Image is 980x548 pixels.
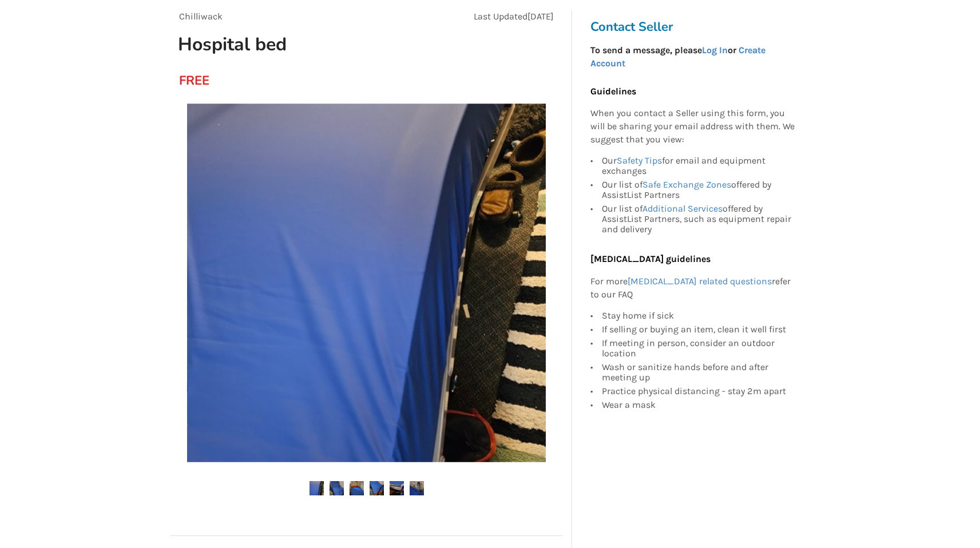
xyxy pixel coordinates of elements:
div: FREE [179,73,185,89]
p: For more refer to our FAQ [590,275,795,301]
b: [MEDICAL_DATA] guidelines [590,253,711,264]
div: If selling or buying an item, clean it well first [602,323,795,336]
p: When you contact a Seller using this form, you will be sharing your email address with them. We s... [590,108,795,147]
a: [MEDICAL_DATA] related questions [628,276,772,287]
div: Our list of offered by AssistList Partners, such as equipment repair and delivery [602,202,795,235]
img: hospital bed-hospital bed-bedroom equipment-chilliwack-assistlist-listing [410,481,424,495]
a: Log In [702,45,728,55]
img: hospital bed-hospital bed-bedroom equipment-chilliwack-assistlist-listing [370,481,384,495]
span: Last Updated [474,11,527,22]
div: Stay home if sick [602,311,795,323]
div: Our for email and equipment exchanges [602,156,795,178]
a: Additional Services [642,203,723,214]
a: Safe Exchange Zones [642,179,731,190]
img: hospital bed-hospital bed-bedroom equipment-chilliwack-assistlist-listing [310,481,324,495]
h3: Contact Seller [590,19,801,35]
div: Wear a mask [602,398,795,410]
div: Practice physical distancing - stay 2m apart [602,384,795,398]
span: [DATE] [527,11,554,22]
div: If meeting in person, consider an outdoor location [602,336,795,360]
h1: Hospital bed [169,33,439,56]
div: Wash or sanitize hands before and after meeting up [602,360,795,384]
a: Safety Tips [617,155,662,166]
div: Our list of offered by AssistList Partners [602,178,795,202]
span: Chilliwack [179,11,223,22]
strong: To send a message, please or [590,45,765,69]
img: hospital bed-hospital bed-bedroom equipment-chilliwack-assistlist-listing [330,481,344,495]
img: hospital bed-hospital bed-bedroom equipment-chilliwack-assistlist-listing [390,481,404,495]
img: hospital bed-hospital bed-bedroom equipment-chilliwack-assistlist-listing [350,481,364,495]
b: Guidelines [590,86,636,97]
